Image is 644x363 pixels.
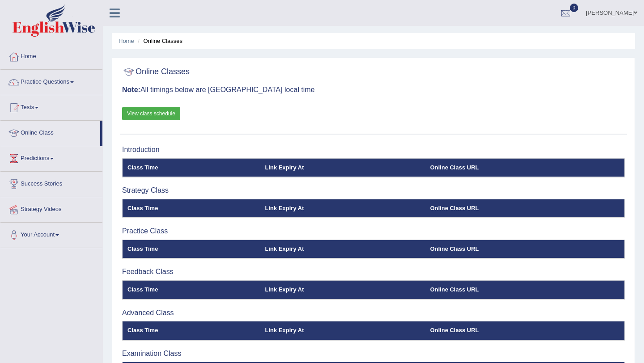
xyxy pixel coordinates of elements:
a: Online Class [0,121,100,143]
li: Online Classes [136,37,182,45]
th: Class Time [123,321,260,340]
b: Note: [122,86,140,93]
h3: Examination Class [122,350,625,358]
a: Your Account [0,223,102,245]
h2: Online Classes [122,65,190,79]
a: View class schedule [122,107,180,120]
h3: All timings below are [GEOGRAPHIC_DATA] local time [122,86,625,94]
a: Predictions [0,146,102,169]
span: 0 [570,4,579,12]
th: Online Class URL [425,321,625,340]
th: Link Expiry At [260,199,425,218]
th: Class Time [123,240,260,258]
h3: Feedback Class [122,268,625,276]
a: Success Stories [0,172,102,194]
th: Online Class URL [425,240,625,258]
a: Tests [0,95,102,118]
th: Link Expiry At [260,321,425,340]
th: Class Time [123,199,260,218]
th: Link Expiry At [260,158,425,177]
th: Online Class URL [425,199,625,218]
th: Link Expiry At [260,240,425,258]
a: Strategy Videos [0,197,102,219]
a: Home [119,38,134,44]
h3: Advanced Class [122,309,625,317]
th: Online Class URL [425,280,625,299]
h3: Introduction [122,146,625,154]
th: Class Time [123,280,260,299]
th: Link Expiry At [260,280,425,299]
a: Home [0,44,102,67]
h3: Practice Class [122,227,625,235]
th: Class Time [123,158,260,177]
a: Practice Questions [0,70,102,92]
h3: Strategy Class [122,186,625,194]
th: Online Class URL [425,158,625,177]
